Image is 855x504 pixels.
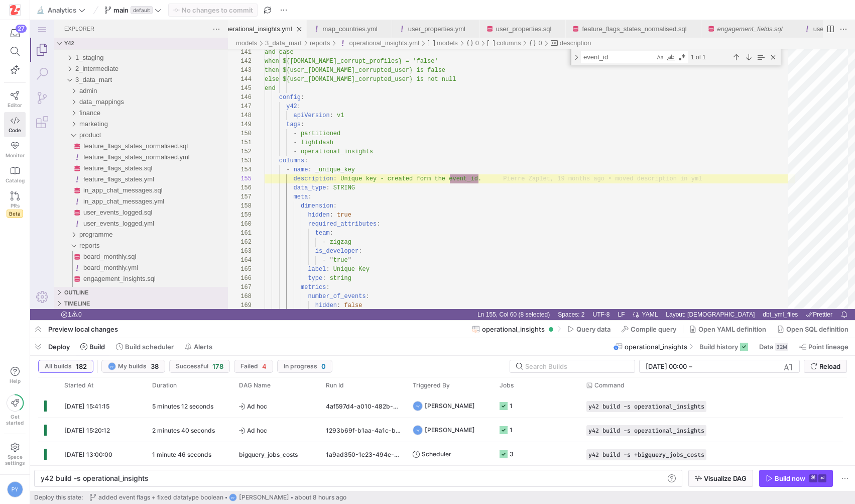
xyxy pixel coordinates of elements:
[659,4,669,14] li: Close (⌘W)
[239,494,289,501] span: [PERSON_NAME]
[24,165,198,176] div: in_app_chat_messages.sql
[445,289,522,300] a: Ln 155, Col 60 (8 selected)
[264,92,300,99] span: apiVersion
[530,18,561,29] div: description (string)
[24,54,198,65] div: 3_data_mart
[280,18,300,29] div: /models/3_data_mart/reports
[278,191,299,198] span: hidden
[24,278,198,289] div: Timeline Section
[264,173,278,180] span: meta
[24,264,198,275] div: engagement_insights.yml
[24,87,198,98] div: finance
[53,133,160,141] span: feature_flags_states_normalised.yml
[772,289,806,300] div: check-all Prettier
[234,360,273,373] button: Failed4
[349,4,359,14] li: Close (⌘W)
[7,210,23,218] span: Beta
[235,18,272,29] div: /models/3_data_mart
[264,128,267,135] span: -
[256,101,271,108] span: tags
[207,172,221,181] div: 157
[713,32,724,43] div: Next Match (Enter)
[207,91,221,100] div: 148
[207,199,221,209] div: 160
[49,211,82,218] span: programme
[264,146,278,153] span: name
[552,5,656,13] a: feature_flags_states_normalised.sql
[42,165,198,176] div: /models/3_data_mart/product/in_app_chat_messages.sql
[700,32,711,43] div: Previous Match (⇧Enter)
[207,209,221,218] div: 161
[48,6,76,14] span: Analytics
[8,102,22,108] span: Editor
[307,92,314,99] span: v1
[264,119,267,126] span: -
[212,362,223,370] span: 178
[6,152,25,158] span: Monitor
[296,164,299,171] span: :
[49,110,198,121] div: /models/3_data_mart/product
[584,289,599,300] div: LF
[194,343,212,351] span: Alerts
[303,155,307,162] span: :
[234,29,264,36] span: and case
[42,143,198,154] div: /models/3_data_mart/product/feature_flags_states.sql
[24,209,198,220] div: programme
[256,146,260,153] span: -
[308,18,389,29] div: /models/3_data_mart/reports/operational_insights.yml
[249,74,271,81] span: config
[76,338,109,355] button: Build
[264,4,274,14] li: Close (⌘W)
[795,4,806,15] li: Split Editor Right (⌘\) [⌥] Split Editor Down
[775,474,805,482] div: Build now
[24,187,198,198] div: user_events_logged.sql
[688,470,753,487] button: Visualize DAG
[42,187,198,198] div: /models/3_data_mart/product/user_events_logged.sql
[521,4,535,14] ul: Tab actions
[694,362,760,370] input: End datetime
[753,4,767,14] ul: Tab actions
[660,31,699,43] div: 1 of 1
[113,6,129,14] span: main
[256,83,267,90] span: y42
[804,360,847,373] button: Reload
[407,19,428,27] span: models
[34,267,58,278] h3: Outline
[783,5,855,13] a: user_properties_crm.yml
[235,19,272,27] a: 3_data_mart
[169,360,230,373] button: Successful178
[755,338,793,355] button: Data32M
[647,32,657,42] div: Use Regular Expression (⌥⌘R)
[346,200,350,208] span: :
[45,32,198,43] div: /models/1_staging
[24,98,198,110] div: marketing
[646,362,687,370] input: Start datetime
[207,100,221,109] div: 149
[563,321,615,338] button: Query data
[4,438,26,470] a: Spacesettings
[271,74,274,81] span: :
[728,289,772,300] div: dbt_yml_files, Select JSON Schema
[585,289,597,300] a: LF
[285,146,325,153] span: _unique_key
[24,267,198,278] div: Outline Section
[631,325,676,333] span: Compile query
[42,132,198,143] div: /models/3_data_mart/product/feature_flags_states_normalised.yml
[249,137,274,144] span: columns
[786,325,848,333] span: Open SQL definition
[264,164,296,171] span: data_type
[207,73,221,82] div: 146
[264,155,303,162] span: description
[4,162,26,187] a: Catalog
[738,32,749,43] div: Close (Escape)
[102,4,164,17] button: maindefault
[284,363,317,370] span: In progress
[264,110,267,117] span: -
[320,418,407,442] div: 1293b69f-b1aa-4a1c-b3d4-5fc64e255779
[277,360,332,373] button: In progress0
[24,65,198,76] div: admin
[307,191,321,198] span: true
[435,4,449,14] ul: Tab actions
[379,56,426,63] span: } is not null
[108,362,116,370] div: PY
